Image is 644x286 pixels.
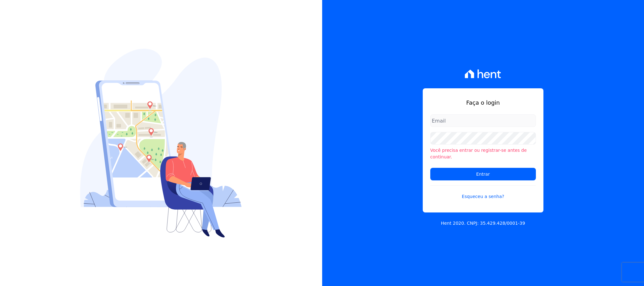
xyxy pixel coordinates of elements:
input: Entrar [430,168,536,180]
input: Email [430,114,536,127]
img: Login [80,49,242,238]
h1: Faça o login [430,98,536,107]
a: Esqueceu a senha? [430,185,536,200]
p: Hent 2020. CNPJ: 35.429.428/0001-39 [441,220,525,227]
li: Você precisa entrar ou registrar-se antes de continuar. [430,147,536,160]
